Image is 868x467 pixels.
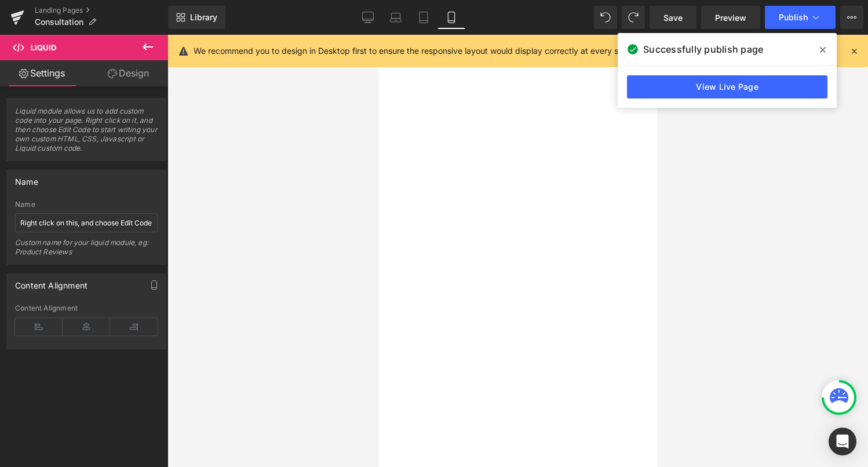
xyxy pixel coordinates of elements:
div: Custom name for your liquid module, eg: Product Reviews [15,238,158,264]
div: Content Alignment [15,274,87,290]
div: Open Intercom Messenger [829,428,856,455]
a: Desktop [354,6,382,29]
div: Name [15,170,38,187]
span: Preview [715,12,746,24]
a: Tablet [410,6,437,29]
span: Publish [779,13,808,22]
span: Liquid module allows us to add custom code into your page. Right click on it, and then choose Edi... [15,107,158,160]
span: Save [663,12,683,24]
a: Laptop [382,6,410,29]
button: Redo [622,6,645,29]
div: Name [15,200,158,209]
button: Publish [765,6,836,29]
span: Consultation [35,17,83,27]
p: We recommend you to design in Desktop first to ensure the responsive layout would display correct... [194,45,724,57]
a: View Live Page [627,75,827,98]
button: Undo [594,6,617,29]
a: Preview [701,6,760,29]
span: Library [190,12,217,23]
button: More [840,6,863,29]
span: Liquid [31,43,56,52]
a: New Library [168,6,225,29]
a: Mobile [437,6,465,29]
a: Design [86,60,170,86]
div: Content Alignment [15,304,158,312]
a: Landing Pages [35,6,168,15]
span: Successfully publish page [643,42,763,56]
